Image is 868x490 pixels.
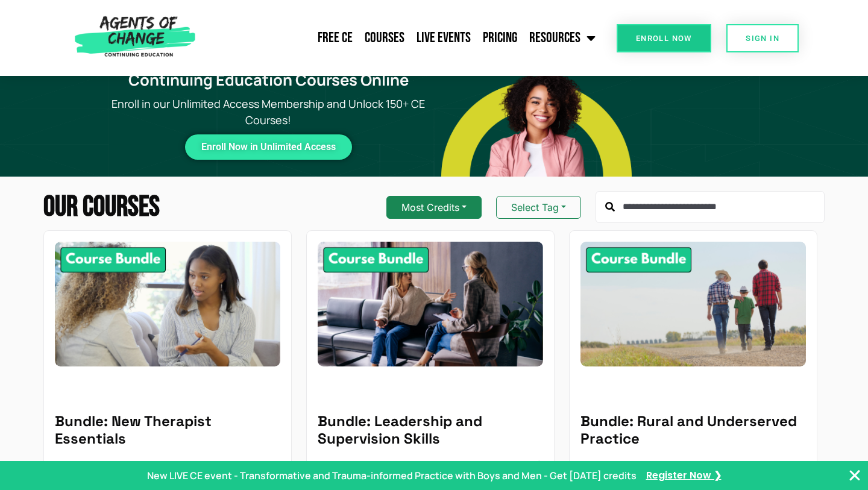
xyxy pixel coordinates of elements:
[201,23,602,53] nav: Menu
[102,96,434,128] p: Enroll in our Unlimited Access Membership and Unlock 150+ CE Courses!
[110,71,427,90] h1: Continuing Education Courses Online
[746,34,779,42] span: SIGN IN
[496,196,581,219] button: Select Tag
[359,23,410,53] a: Courses
[617,24,711,52] a: Enroll Now
[636,34,692,42] span: Enroll Now
[580,457,806,486] p: This bundle includes Migrant Youth Mental Health (3-Part Series), Native American Mental Health, ...
[312,23,359,53] a: Free CE
[580,242,806,366] img: Rural and Underserved Practice - 8 Credit CE Bundle
[580,413,806,448] h5: Bundle: Rural and Underserved Practice
[410,23,477,53] a: Live Events
[185,134,352,160] a: Enroll Now in Unlimited Access
[55,413,280,448] h5: Bundle: New Therapist Essentials
[477,23,523,53] a: Pricing
[201,144,336,150] span: Enroll Now in Unlimited Access
[318,242,543,366] img: Leadership and Supervision Skills - 8 Credit CE Bundle
[55,457,280,486] p: This bundle includes Client Rights and the Code of Ethics, Ethical Considerations with Kids and T...
[646,469,722,482] a: Register Now ❯
[318,413,543,448] h5: Bundle: Leadership and Supervision Skills
[386,196,482,219] button: Most Credits
[55,242,280,366] img: New Therapist Essentials - 10 Credit CE Bundle
[523,23,602,53] a: Resources
[726,24,799,52] a: SIGN IN
[318,457,543,486] p: This bundle includes the Empowerment Model of Clinical Supervision, Extra Income and Business Ski...
[848,468,862,483] button: Close Banner
[147,468,637,483] p: New LIVE CE event - Transformative and Trauma-informed Practice with Boys and Men - Get [DATE] cr...
[43,193,160,222] h2: Our Courses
